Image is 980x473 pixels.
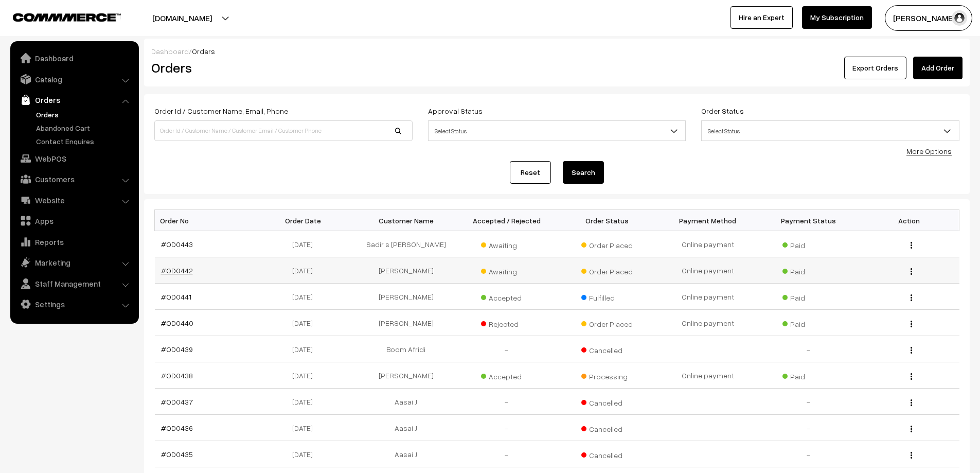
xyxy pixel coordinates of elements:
[192,47,215,56] span: Orders
[906,147,952,155] a: More Options
[255,415,356,441] td: [DATE]
[911,294,912,301] img: Menu
[161,319,193,327] a: #OD0440
[428,106,483,116] label: Approval Status
[581,421,633,434] span: Cancelled
[161,450,193,459] a: #OD0435
[356,336,457,362] td: Boom Afridi
[13,233,135,251] a: Reports
[428,120,686,141] span: Select Status
[657,310,758,336] td: Online payment
[255,441,356,467] td: [DATE]
[356,284,457,310] td: [PERSON_NAME]
[657,362,758,389] td: Online payment
[13,70,135,89] a: Catalog
[161,266,193,275] a: #OD0442
[758,389,859,415] td: -
[911,399,912,406] img: Menu
[581,447,633,461] span: Cancelled
[154,120,413,141] input: Order Id / Customer Name / Customer Email / Customer Phone
[161,371,193,380] a: #OD0438
[844,57,906,79] button: Export Orders
[581,237,633,251] span: Order Placed
[911,321,912,327] img: Menu
[116,5,248,31] button: [DOMAIN_NAME]
[782,290,834,303] span: Paid
[701,106,744,116] label: Order Status
[581,264,633,277] span: Order Placed
[356,231,457,257] td: Sadir s [PERSON_NAME]
[730,6,793,29] a: Hire an Expert
[356,441,457,467] td: Aasai J
[255,231,356,257] td: [DATE]
[581,395,633,408] span: Cancelled
[758,415,859,441] td: -
[701,120,959,141] span: Select Status
[802,6,872,29] a: My Subscription
[13,170,135,188] a: Customers
[356,415,457,441] td: Aasai J
[885,5,972,31] button: [PERSON_NAME] D
[657,210,758,231] th: Payment Method
[657,257,758,284] td: Online payment
[161,240,193,249] a: #OD0443
[758,210,859,231] th: Payment Status
[356,210,457,231] th: Customer Name
[481,237,532,251] span: Awaiting
[581,290,633,303] span: Fulfilled
[481,316,532,329] span: Rejected
[429,122,686,140] span: Select Status
[13,49,135,67] a: Dashboard
[481,369,532,382] span: Accepted
[255,257,356,284] td: [DATE]
[456,389,557,415] td: -
[758,336,859,362] td: -
[782,264,834,277] span: Paid
[13,91,135,109] a: Orders
[356,362,457,389] td: [PERSON_NAME]
[356,257,457,284] td: [PERSON_NAME]
[161,424,193,432] a: #OD0436
[859,210,959,231] th: Action
[13,212,135,230] a: Apps
[481,264,532,277] span: Awaiting
[154,106,288,116] label: Order Id / Customer Name, Email, Phone
[456,441,557,467] td: -
[911,347,912,354] img: Menu
[782,237,834,251] span: Paid
[356,310,457,336] td: [PERSON_NAME]
[13,253,135,272] a: Marketing
[13,13,121,21] img: COMMMERCE
[911,242,912,249] img: Menu
[782,316,834,329] span: Paid
[911,268,912,275] img: Menu
[13,149,135,168] a: WebPOS
[510,161,551,184] a: Reset
[702,122,959,140] span: Select Status
[481,290,532,303] span: Accepted
[13,10,103,23] a: COMMMERCE
[151,60,412,76] h2: Orders
[657,284,758,310] td: Online payment
[13,295,135,313] a: Settings
[952,10,967,26] img: user
[456,415,557,441] td: -
[161,345,193,354] a: #OD0439
[151,46,963,57] div: /
[33,136,135,147] a: Contact Enquires
[913,57,963,79] a: Add Order
[557,210,658,231] th: Order Status
[456,336,557,362] td: -
[456,210,557,231] th: Accepted / Rejected
[255,336,356,362] td: [DATE]
[255,284,356,310] td: [DATE]
[356,389,457,415] td: Aasai J
[161,397,193,406] a: #OD0437
[657,231,758,257] td: Online payment
[255,310,356,336] td: [DATE]
[581,316,633,329] span: Order Placed
[13,191,135,209] a: Website
[33,109,135,120] a: Orders
[151,47,189,56] a: Dashboard
[255,389,356,415] td: [DATE]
